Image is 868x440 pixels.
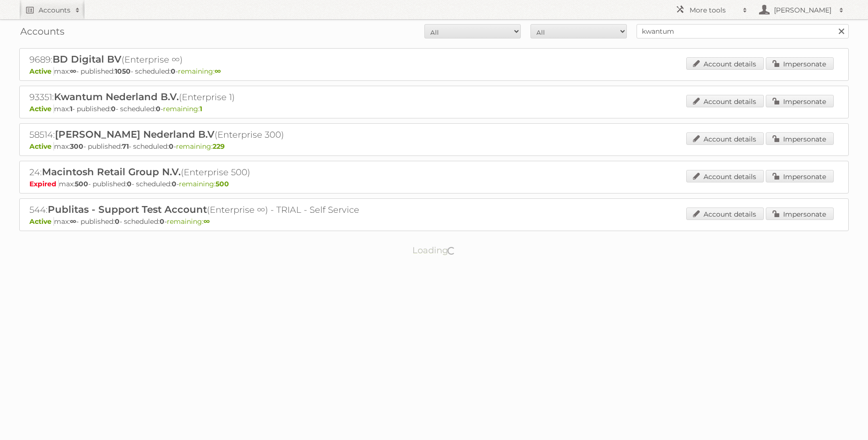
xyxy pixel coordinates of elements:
span: remaining: [176,142,225,151]
strong: 0 [160,217,164,226]
strong: ∞ [203,217,210,226]
strong: 229 [213,142,225,151]
strong: ∞ [70,67,76,76]
strong: 500 [216,180,229,188]
strong: 0 [169,142,174,151]
strong: 71 [122,142,129,151]
h2: 544: (Enterprise ∞) - TRIAL - Self Service [29,204,367,216]
a: Account details [686,132,764,145]
strong: ∞ [215,67,221,76]
a: Impersonate [766,132,834,145]
span: Expired [29,180,59,188]
span: Active [29,104,54,113]
strong: 1 [70,104,72,113]
span: remaining: [178,67,221,76]
strong: 0 [115,217,120,226]
span: remaining: [163,104,202,113]
span: Kwantum Nederland B.V. [54,91,179,103]
a: Account details [686,207,764,220]
p: max: - published: - scheduled: - [29,67,839,76]
a: Account details [686,170,764,182]
strong: 0 [111,104,116,113]
span: Active [29,142,54,151]
p: max: - published: - scheduled: - [29,180,839,188]
a: Impersonate [766,170,834,182]
span: BD Digital BV [53,53,122,65]
h2: Accounts [39,5,70,15]
h2: 24: (Enterprise 500) [29,166,367,179]
strong: ∞ [70,217,76,226]
span: [PERSON_NAME] Nederland B.V [55,129,215,140]
a: Impersonate [766,95,834,107]
p: max: - published: - scheduled: - [29,217,839,226]
span: Active [29,67,54,76]
span: Macintosh Retail Group N.V. [42,166,181,178]
span: remaining: [167,217,210,226]
span: remaining: [179,180,229,188]
h2: 58514: (Enterprise 300) [29,129,367,141]
strong: 1 [200,104,202,113]
a: Account details [686,95,764,107]
strong: 500 [75,180,88,188]
strong: 1050 [115,67,131,76]
strong: 300 [70,142,83,151]
strong: 0 [171,67,176,76]
p: max: - published: - scheduled: - [29,142,839,151]
h2: 93351: (Enterprise 1) [29,91,367,104]
span: Active [29,217,54,226]
span: Publitas - Support Test Account [48,204,207,215]
h2: More tools [690,5,738,15]
h2: [PERSON_NAME] [772,5,834,15]
a: Impersonate [766,57,834,70]
p: max: - published: - scheduled: - [29,104,839,113]
a: Account details [686,57,764,70]
strong: 0 [172,180,176,188]
a: Impersonate [766,207,834,220]
h2: 9689: (Enterprise ∞) [29,53,367,66]
strong: 0 [127,180,132,188]
strong: 0 [156,104,161,113]
p: Loading [382,241,487,260]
